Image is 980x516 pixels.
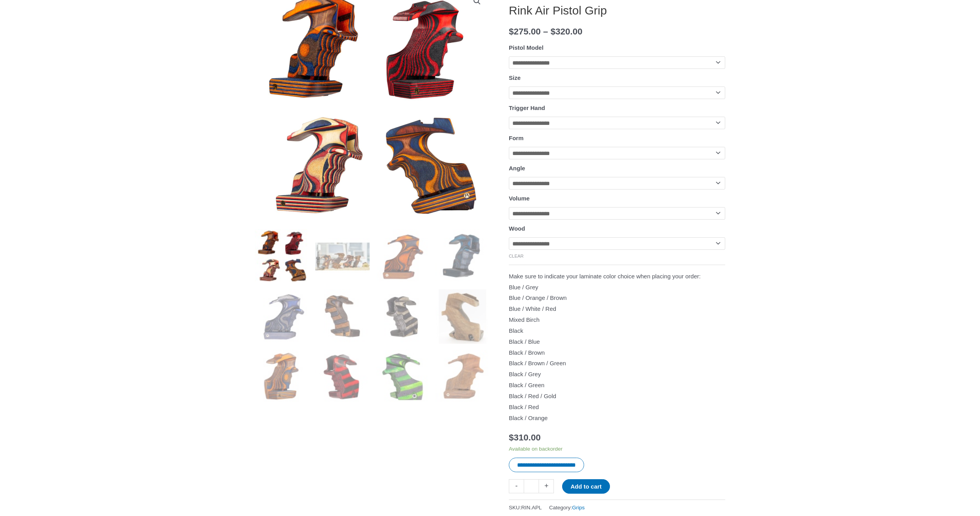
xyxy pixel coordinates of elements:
p: Make sure to indicate your laminate color choice when placing your order: Blue / Grey Blue / Oran... [509,271,725,424]
img: Rink Air Pistol Grip - Image 8 [436,289,490,344]
input: Product quantity [524,479,539,493]
a: - [509,479,524,493]
a: Clear options [509,254,524,258]
a: + [539,479,554,493]
label: Angle [509,165,525,171]
a: Grips [572,505,584,511]
span: RIN.APL [521,505,542,511]
label: Volume [509,195,530,202]
label: Form [509,135,524,141]
label: Trigger Hand [509,105,545,111]
img: Rink Air Pistol Grip - Image 11 [376,350,430,404]
img: Rink Air Pistol Grip - Image 3 [376,229,430,283]
img: Rink Air Pistol Grip - Image 7 [376,289,430,344]
bdi: 275.00 [509,27,541,36]
label: Pistol Model [509,44,543,51]
img: Rink Air Pistol Grip - Image 2 [315,229,370,283]
span: Category: [549,503,585,512]
span: – [543,27,548,36]
span: $ [550,27,555,36]
img: Rink Air Pistol Grip - Image 4 [436,229,490,283]
img: Rink Air Pistol Grip [255,229,309,283]
bdi: 320.00 [550,27,582,36]
p: Available on backorder [509,446,725,453]
button: Add to cart [562,479,610,494]
img: Rink Air Pistol Grip - Image 5 [255,289,309,344]
label: Wood [509,225,525,232]
h1: Rink Air Pistol Grip [509,4,725,18]
img: Rink Air Pistol Grip - Image 9 [255,350,309,404]
span: SKU: [509,503,542,512]
img: Rink Air Pistol Grip - Image 10 [315,350,370,404]
bdi: 310.00 [509,433,541,442]
span: $ [509,433,514,442]
label: Size [509,74,521,81]
img: Rink Air Pistol Grip - Image 12 [436,350,490,404]
img: Rink Air Pistol Grip - Image 6 [315,289,370,344]
span: $ [509,27,514,36]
